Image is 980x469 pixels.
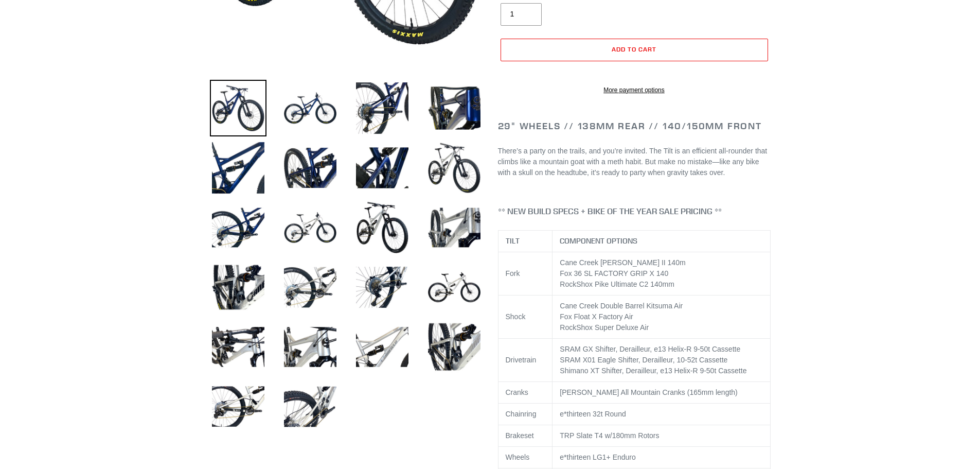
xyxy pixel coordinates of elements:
[498,231,553,252] th: TILT
[426,80,483,136] img: Load image into Gallery viewer, TILT - Complete Bike
[498,252,553,296] td: Fork
[553,425,770,447] td: TRP Slate T4 w/180mm Rotors
[426,259,483,316] img: Load image into Gallery viewer, TILT - Complete Bike
[282,140,338,196] img: Load image into Gallery viewer, TILT - Complete Bike
[354,80,411,136] img: Load image into Gallery viewer, TILT - Complete Bike
[553,404,770,425] td: e*thirteen 32t Round
[612,45,656,53] span: Add to cart
[498,382,553,404] td: Cranks
[210,140,266,196] img: Load image into Gallery viewer, TILT - Complete Bike
[210,319,266,375] img: Load image into Gallery viewer, TILT - Complete Bike
[354,319,411,375] img: Load image into Gallery viewer, TILT - Complete Bike
[501,39,768,61] button: Add to cart
[498,206,771,216] h4: ** NEW BUILD SPECS + BIKE OF THE YEAR SALE PRICING **
[498,404,553,425] td: Chainring
[282,319,338,375] img: Load image into Gallery viewer, TILT - Complete Bike
[501,85,768,95] a: More payment options
[282,80,338,136] img: Load image into Gallery viewer, TILT - Complete Bike
[426,140,483,196] img: Load image into Gallery viewer, TILT - Complete Bike
[210,199,266,256] img: Load image into Gallery viewer, TILT - Complete Bike
[498,146,771,178] p: There’s a party on the trails, and you’re invited. The Tilt is an efficient all-rounder that clim...
[426,319,483,375] img: Load image into Gallery viewer, TILT - Complete Bike
[354,259,411,316] img: Load image into Gallery viewer, TILT - Complete Bike
[354,140,411,196] img: Load image into Gallery viewer, TILT - Complete Bike
[553,447,770,468] td: e*thirteen LG1+ Enduro
[498,120,771,132] h2: 29" Wheels // 138mm Rear // 140/150mm Front
[498,447,553,468] td: Wheels
[498,339,553,382] td: Drivetrain
[282,378,338,435] img: Load image into Gallery viewer, TILT - Complete Bike
[553,231,770,252] th: COMPONENT OPTIONS
[498,425,553,447] td: Brakeset
[553,382,770,404] td: [PERSON_NAME] All Mountain Cranks (165mm length)
[210,259,266,316] img: Load image into Gallery viewer, TILT - Complete Bike
[210,80,266,136] img: Load image into Gallery viewer, TILT - Complete Bike
[553,339,770,382] td: SRAM GX Shifter, Derailleur, e13 Helix-R 9-50t Cassette SRAM X01 Eagle Shifter, Derailleur, 10-52...
[553,252,770,296] td: Cane Creek [PERSON_NAME] II 140m Fox 36 SL FACTORY GRIP X 140 RockShox Pike Ultimate C2 140mm
[282,199,338,256] img: Load image into Gallery viewer, TILT - Complete Bike
[426,199,483,256] img: Load image into Gallery viewer, TILT - Complete Bike
[210,378,266,435] img: Load image into Gallery viewer, TILT - Complete Bike
[282,259,338,316] img: Load image into Gallery viewer, TILT - Complete Bike
[553,296,770,339] td: Cane Creek Double Barrel Kitsuma Air Fox Float X Factory Air RockShox Super Deluxe Air
[498,296,553,339] td: Shock
[354,199,411,256] img: Load image into Gallery viewer, TILT - Complete Bike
